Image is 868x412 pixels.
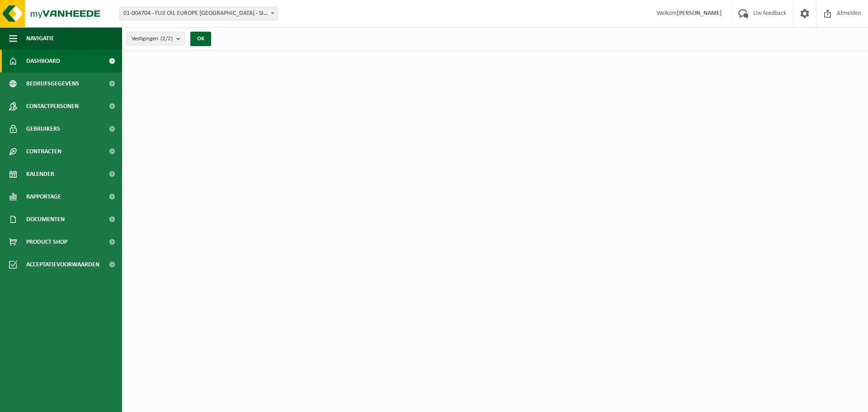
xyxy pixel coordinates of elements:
[677,10,722,17] strong: [PERSON_NAME]
[26,72,79,95] span: Bedrijfsgegevens
[26,231,67,253] span: Product Shop
[26,140,61,163] span: Contracten
[26,27,54,50] span: Navigatie
[26,185,61,208] span: Rapportage
[26,50,60,72] span: Dashboard
[26,253,99,276] span: Acceptatievoorwaarden
[119,7,278,20] span: 01-004704 - FUJI OIL EUROPE NV - SINT-KRUIS-WINKEL
[26,118,60,140] span: Gebruikers
[120,7,277,20] span: 01-004704 - FUJI OIL EUROPE NV - SINT-KRUIS-WINKEL
[26,163,54,185] span: Kalender
[127,32,185,45] button: Vestigingen(2/2)
[132,32,173,46] span: Vestigingen
[160,36,173,42] count: (2/2)
[26,208,65,231] span: Documenten
[190,32,211,46] button: OK
[26,95,79,118] span: Contactpersonen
